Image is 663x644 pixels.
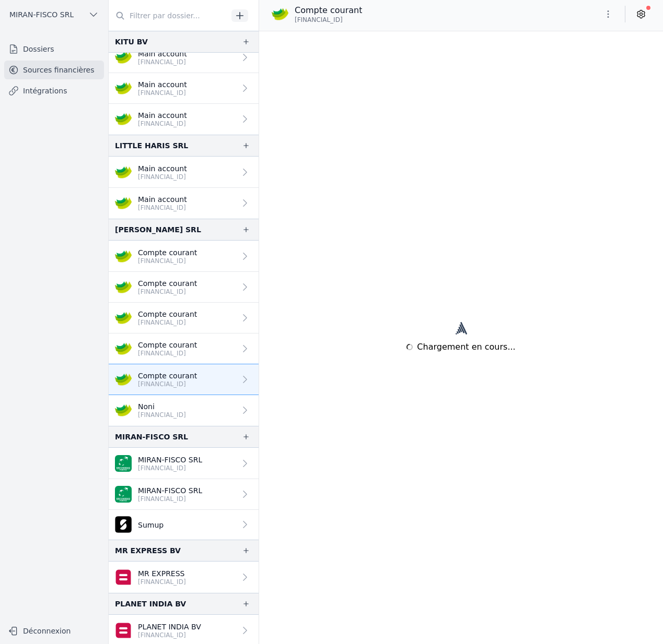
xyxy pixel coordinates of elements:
[115,486,132,503] img: BNP_BE_BUSINESS_GEBABEBB.png
[138,485,202,496] p: MIRAN-FISCO SRL
[138,349,197,357] p: [FINANCIAL_ID]
[109,73,259,104] a: Main account [FINANCIAL_ID]
[295,16,343,24] span: [FINANCIAL_ID]
[115,402,132,419] img: crelan.png
[138,340,197,350] p: Compte courant
[4,623,104,639] button: Déconnexion
[138,110,187,121] p: Main account
[138,120,187,128] p: [FINANCIAL_ID]
[115,195,132,211] img: crelan.png
[115,516,132,533] img: apple-touch-icon-1.png
[417,341,515,353] span: Chargement en cours...
[115,340,132,357] img: crelan.png
[109,562,259,593] a: MR EXPRESS [FINANCIAL_ID]
[115,544,181,557] div: MR EXPRESS BV
[138,380,197,388] p: [FINANCIAL_ID]
[109,333,259,364] a: Compte courant [FINANCIAL_ID]
[115,139,188,152] div: LITTLE HARIS SRL
[138,194,187,205] p: Main account
[109,157,259,188] a: Main account [FINANCIAL_ID]
[115,279,132,295] img: crelan.png
[115,49,132,66] img: crelan.png
[138,247,197,258] p: Compte courant
[138,89,187,97] p: [FINANCIAL_ID]
[109,188,259,219] a: Main account [FINANCIAL_ID]
[109,364,259,395] a: Compte courant [FINANCIAL_ID]
[138,495,202,503] p: [FINANCIAL_ID]
[138,401,186,412] p: Noni
[4,61,104,79] a: Sources financières
[109,241,259,272] a: Compte courant [FINANCIAL_ID]
[115,164,132,181] img: crelan.png
[109,104,259,135] a: Main account [FINANCIAL_ID]
[115,248,132,265] img: crelan.png
[115,80,132,97] img: crelan.png
[138,622,201,632] p: PLANET INDIA BV
[272,6,288,22] img: crelan.png
[138,464,202,472] p: [FINANCIAL_ID]
[138,371,197,381] p: Compte courant
[138,318,197,327] p: [FINANCIAL_ID]
[9,9,74,20] span: MIRAN-FISCO SRL
[138,163,187,174] p: Main account
[138,204,187,212] p: [FINANCIAL_ID]
[115,35,148,48] div: KITU BV
[115,598,186,610] div: PLANET INDIA BV
[138,578,186,586] p: [FINANCIAL_ID]
[138,411,186,419] p: [FINANCIAL_ID]
[109,395,259,426] a: Noni [FINANCIAL_ID]
[115,309,132,326] img: crelan.png
[115,111,132,127] img: crelan.png
[109,6,228,25] input: Filtrer par dossier...
[109,303,259,333] a: Compte courant [FINANCIAL_ID]
[115,622,132,639] img: belfius.png
[138,79,187,90] p: Main account
[138,58,187,66] p: [FINANCIAL_ID]
[109,42,259,73] a: Main account [FINANCIAL_ID]
[138,288,197,296] p: [FINANCIAL_ID]
[138,278,197,289] p: Compte courant
[115,455,132,472] img: BNP_BE_BUSINESS_GEBABEBB.png
[138,455,202,465] p: MIRAN-FISCO SRL
[4,6,104,23] button: MIRAN-FISCO SRL
[295,4,362,17] p: Compte courant
[115,223,201,236] div: [PERSON_NAME] SRL
[109,510,259,540] a: Sumup
[138,309,197,319] p: Compte courant
[115,569,132,586] img: belfius.png
[115,431,188,443] div: MIRAN-FISCO SRL
[109,479,259,510] a: MIRAN-FISCO SRL [FINANCIAL_ID]
[138,173,187,181] p: [FINANCIAL_ID]
[115,371,132,388] img: crelan.png
[138,568,186,579] p: MR EXPRESS
[4,81,104,100] a: Intégrations
[138,631,201,639] p: [FINANCIAL_ID]
[138,257,197,265] p: [FINANCIAL_ID]
[138,520,164,530] p: Sumup
[109,272,259,303] a: Compte courant [FINANCIAL_ID]
[4,40,104,58] a: Dossiers
[109,448,259,479] a: MIRAN-FISCO SRL [FINANCIAL_ID]
[138,49,187,59] p: Main account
